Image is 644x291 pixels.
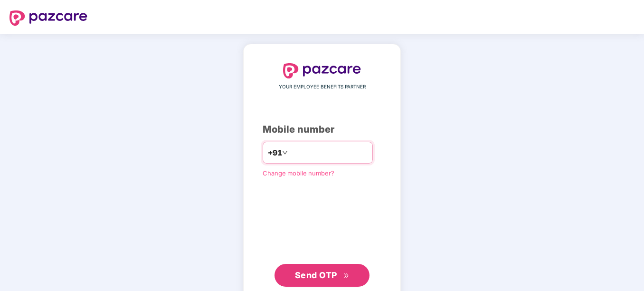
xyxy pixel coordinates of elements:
img: logo [9,10,87,26]
span: down [282,150,288,155]
span: double-right [343,273,350,279]
img: logo [283,63,361,78]
a: Change mobile number? [263,169,334,177]
div: Mobile number [263,122,381,137]
span: YOUR EMPLOYEE BENEFITS PARTNER [279,83,366,91]
span: Send OTP [295,270,337,280]
span: +91 [268,147,282,159]
button: Send OTPdouble-right [275,264,369,287]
